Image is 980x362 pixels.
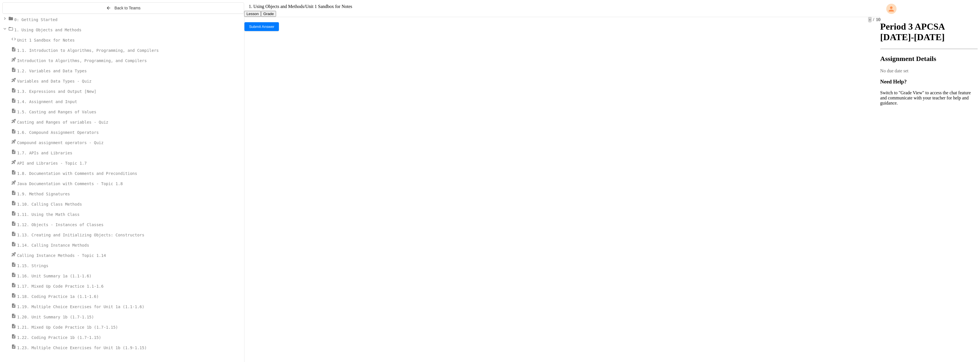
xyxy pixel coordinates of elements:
[875,17,881,22] span: 10
[115,6,141,10] span: Back to Teams
[17,274,91,278] span: 1.16. Unit Summary 1a (1.1-1.6)
[17,140,103,145] span: Compound assignment operators - Quiz
[880,90,978,106] p: Switch to "Grade View" to access the chat feature and communicate with your teacher for help and ...
[249,24,274,29] span: Submit Answer
[14,28,81,32] span: 1. Using Objects and Methods
[17,48,159,53] span: 1.1. Introduction to Algorithms, Programming, and Compilers
[17,89,96,94] span: 1.3. Expressions and Output [New]
[17,263,48,268] span: 1.15. Strings
[17,202,82,206] span: 1.10. Calling Class Methods
[873,17,874,22] span: /
[880,55,978,63] h2: Assignment Details
[17,222,103,227] span: 1.12. Objects - Instances of Classes
[261,11,276,17] button: Grade
[17,38,75,42] span: Unit 1 Sandbox for Notes
[17,120,108,124] span: Casting and Ranges of variables - Quiz
[17,345,147,350] span: 1.23. Multiple Choice Exercises for Unit 1b (1.9-1.15)
[17,171,137,176] span: 1.8. Documentation with Comments and Preconditions
[17,69,87,73] span: 1.2. Variables and Data Types
[17,58,147,63] span: Introduction to Algorithms, Programming, and Compilers
[880,2,978,15] div: My Account
[304,4,305,9] span: /
[17,315,94,319] span: 1.20. Unit Summary 1b (1.7-1.15)
[17,212,79,217] span: 1.11. Using the Math Class
[17,161,87,165] span: API and Libraries - Topic 1.7
[17,304,144,309] span: 1.19. Multiple Choice Exercises for Unit 1a (1.1-1.6)
[880,68,978,73] div: No due date set
[17,99,77,104] span: 1.4. Assignment and Input
[17,294,99,299] span: 1.18. Coding Practice 1a (1.1-1.6)
[249,4,304,9] span: 1. Using Objects and Methods
[14,17,58,22] span: 0: Getting Started
[17,325,118,330] span: 1.21. Mixed Up Code Practice 1b (1.7-1.15)
[17,130,99,135] span: 1.6. Compound Assignment Operators
[880,21,978,42] h1: Period 3 APCSA [DATE]-[DATE]
[17,151,72,155] span: 1.7. APIs and Libraries
[933,314,974,339] iframe: chat widget
[244,22,279,31] button: Submit Answer
[244,11,261,17] button: Lesson
[868,17,872,23] span: -
[17,233,144,237] span: 1.13. Creating and Initializing Objects: Constructors
[17,284,103,289] span: 1.17. Mixed Up Code Practice 1.1-1.6
[2,2,244,14] button: Back to Teams
[880,79,978,85] h3: Need Help?
[956,339,974,356] iframe: chat widget
[17,79,91,83] span: Variables and Data Types - Quiz
[17,192,70,196] span: 1.9. Method Signatures
[17,253,106,258] span: Calling Instance Methods - Topic 1.14
[17,335,101,340] span: 1.22. Coding Practice 1b (1.7-1.15)
[17,181,123,186] span: Java Documentation with Comments - Topic 1.8
[17,110,96,114] span: 1.5. Casting and Ranges of Values
[17,243,89,248] span: 1.14. Calling Instance Methods
[305,4,352,9] span: Unit 1 Sandbox for Notes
